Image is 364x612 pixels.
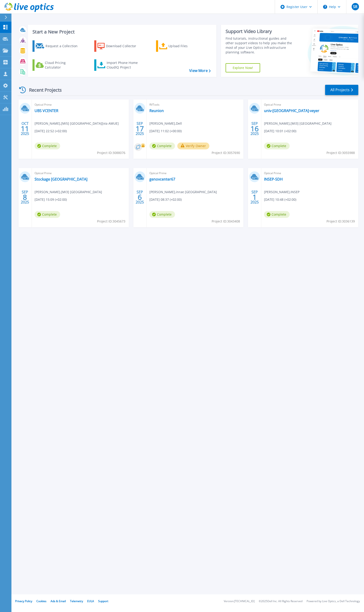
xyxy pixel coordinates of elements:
div: Import Phone Home CloudIQ Project [107,60,142,70]
li: Powered by Live Optics, a Dell Technology [307,600,360,603]
span: Optical Prime [35,171,126,176]
span: 8 [23,195,27,199]
a: Telemetry [70,599,83,603]
span: [PERSON_NAME] , [MI3] [GEOGRAPHIC_DATA] [35,189,102,195]
span: [DATE] 10:48 (+02:00) [264,197,296,202]
a: UBS VCENTER [35,108,58,113]
button: Verify Owner [177,143,210,149]
span: 6 [138,195,142,199]
span: Project ID: 3036139 [326,219,355,224]
a: Cookies [36,599,46,603]
a: Privacy Policy [15,599,32,603]
span: [PERSON_NAME] , inrae [GEOGRAPHIC_DATA] [149,189,217,195]
span: Optical Prime [35,102,126,107]
a: Cloud Pricing Calculator [32,59,84,71]
span: [DATE] 22:52 (+02:00) [35,129,67,134]
span: Complete [264,211,290,218]
div: Upload Files [168,41,205,51]
div: Cloud Pricing Calculator [45,60,81,70]
span: Project ID: 3043408 [212,219,240,224]
div: Download Collector [106,41,143,51]
div: SEP 2025 [21,189,29,206]
a: Upload Files [156,40,207,52]
span: Optical Prime [264,171,356,176]
span: Complete [264,143,290,149]
a: genovcenter67 [149,177,175,181]
a: INSEP-SDH [264,177,283,181]
span: 16 [251,127,259,131]
a: Download Collector [94,40,145,52]
span: Complete [35,211,60,218]
span: Complete [149,143,175,149]
span: [PERSON_NAME] , INSEP [264,189,299,195]
div: Request a Collection [46,41,82,51]
div: Find tutorials, instructional guides and other support videos to help you make the most of your L... [226,36,295,55]
span: [PERSON_NAME] , [MI5] [GEOGRAPHIC_DATA][via AMUE] [35,121,119,126]
span: Project ID: 3055988 [326,150,355,155]
a: Request a Collection [32,40,84,52]
a: Stockage [GEOGRAPHIC_DATA] [35,177,87,181]
div: SEP 2025 [135,189,144,206]
a: Reunion [149,108,164,113]
span: Project ID: 3045673 [97,219,125,224]
div: SEP 2025 [250,120,259,137]
span: [DATE] 10:01 (+02:00) [264,129,296,134]
span: RVTools [149,102,241,107]
a: Explore Now! [226,63,260,72]
span: [DATE] 11:02 (+00:00) [149,129,182,134]
div: Support Video Library [226,28,295,34]
a: Ads & Email [51,599,66,603]
a: univ-[GEOGRAPHIC_DATA]-veyer [264,108,319,113]
a: View More [189,69,210,73]
li: Version: [TECHNICAL_ID] [224,600,255,603]
a: All Projects [325,85,358,95]
span: Complete [149,211,175,218]
div: SEP 2025 [250,189,259,206]
span: [DATE] 15:09 (+02:00) [35,197,67,202]
span: [DATE] 08:37 (+02:00) [149,197,182,202]
li: © 2025 Dell Inc. All Rights Reserved [259,600,302,603]
span: Project ID: 3057690 [212,150,240,155]
div: SEP 2025 [135,120,144,137]
h3: Start a New Project [32,29,210,34]
span: Project ID: 3088076 [97,150,125,155]
span: 17 [136,127,144,131]
span: [PERSON_NAME] , Dell [149,121,182,126]
span: Optical Prime [264,102,356,107]
span: 1 [253,195,257,199]
span: Complete [35,143,60,149]
span: Optical Prime [149,171,241,176]
div: OCT 2025 [21,120,29,137]
a: EULA [87,599,94,603]
span: SR [353,5,357,8]
span: [PERSON_NAME] , [MI3] [GEOGRAPHIC_DATA] [264,121,332,126]
a: Support [98,599,108,603]
span: 11 [21,127,29,131]
div: Recent Projects [18,84,68,96]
